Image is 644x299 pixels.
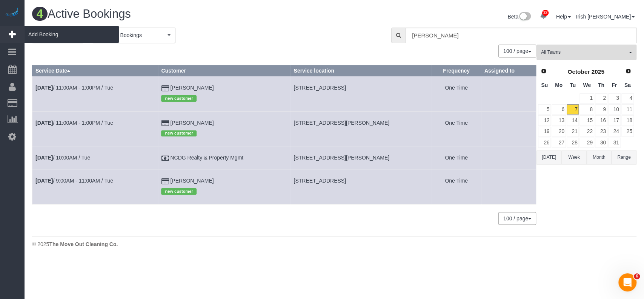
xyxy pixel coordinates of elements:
[542,10,549,16] span: 32
[583,82,591,88] span: Wednesday
[567,115,579,125] a: 14
[570,82,576,88] span: Tuesday
[158,65,290,76] th: Customer
[161,86,169,91] i: Credit Card Payment
[499,212,536,225] nav: Pagination navigation
[579,104,594,115] a: 8
[161,95,197,101] span: new customer
[595,93,607,104] a: 2
[481,65,536,76] th: Assigned to
[32,146,158,169] td: Schedule date
[625,68,631,74] span: Next
[552,138,566,148] a: 27
[567,104,579,115] a: 7
[499,45,536,57] nav: Pagination navigation
[536,8,551,24] a: 32
[595,115,607,125] a: 16
[481,76,536,111] td: Assigned to
[35,120,53,126] b: [DATE]
[579,93,594,104] a: 1
[32,7,48,21] span: 4
[290,169,432,204] td: Service location
[561,150,586,164] button: Week
[623,66,633,77] a: Next
[290,111,432,146] td: Service location
[507,14,531,20] a: Beta
[49,241,118,247] strong: The Move Out Cleaning Co.
[170,178,214,184] a: [PERSON_NAME]
[92,28,175,43] button: All Active Bookings
[541,68,547,74] span: Prev
[406,28,636,43] input: Enter the first 3 letters of the name to search
[158,146,290,169] td: Customer
[294,178,346,184] span: [STREET_ADDRESS]
[608,127,621,137] a: 24
[432,65,481,76] th: Frequency
[518,12,531,22] img: New interface
[35,155,53,161] b: [DATE]
[158,76,290,111] td: Customer
[161,130,197,136] span: new customer
[32,76,158,111] td: Schedule date
[481,169,536,204] td: Assigned to
[612,150,636,164] button: Range
[598,82,604,88] span: Thursday
[567,68,590,75] span: October
[498,212,536,225] button: 100 / page
[32,240,636,248] div: © 2025
[498,45,536,57] button: 100 / page
[35,120,113,126] a: [DATE]/ 11:00AM - 1:00PM / Tue
[576,14,635,20] a: Irish [PERSON_NAME]
[556,14,571,20] a: Help
[32,65,158,76] th: Service Date
[35,85,113,91] a: [DATE]/ 11:00AM - 1:00PM / Tue
[290,65,432,76] th: Service location
[579,115,594,125] a: 15
[587,150,612,164] button: Month
[481,111,536,146] td: Assigned to
[621,93,634,104] a: 4
[35,178,113,184] a: [DATE]/ 9:00AM - 11:00AM / Tue
[158,111,290,146] td: Customer
[608,93,621,104] a: 3
[608,104,621,115] a: 10
[432,146,481,169] td: Frequency
[294,120,389,126] span: [STREET_ADDRESS][PERSON_NAME]
[538,104,551,115] a: 5
[432,169,481,204] td: Frequency
[170,85,214,91] a: [PERSON_NAME]
[35,178,53,184] b: [DATE]
[32,8,329,20] h1: Active Bookings
[595,127,607,137] a: 23
[25,26,119,43] span: Add Booking
[621,115,634,125] a: 18
[35,85,53,91] b: [DATE]
[432,111,481,146] td: Frequency
[538,127,551,137] a: 19
[552,104,566,115] a: 6
[538,66,549,77] a: Prev
[32,169,158,204] td: Schedule date
[591,68,604,75] span: 2025
[567,138,579,148] a: 28
[608,138,621,148] a: 31
[161,121,169,126] i: Credit Card Payment
[481,146,536,169] td: Assigned to
[170,120,214,126] a: [PERSON_NAME]
[5,8,20,18] img: Automaid Logo
[621,104,634,115] a: 11
[595,138,607,148] a: 30
[612,82,617,88] span: Friday
[161,156,169,161] i: Check Payment
[170,155,243,161] a: NCDG Realty & Property Mgmt
[552,115,566,125] a: 13
[552,127,566,137] a: 20
[538,115,551,125] a: 12
[536,45,636,56] ol: All Teams
[32,111,158,146] td: Schedule date
[290,76,432,111] td: Service location
[621,127,634,137] a: 25
[579,127,594,137] a: 22
[541,82,548,88] span: Sunday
